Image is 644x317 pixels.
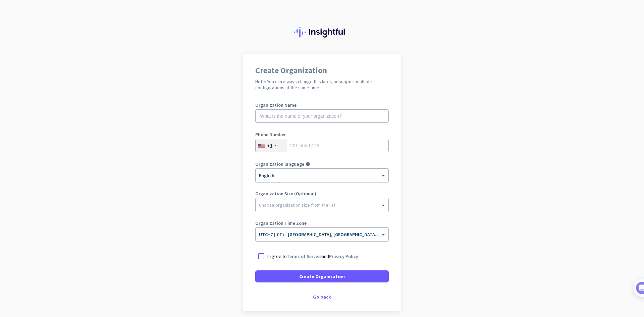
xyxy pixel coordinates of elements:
[255,221,389,225] label: Organization Time Zone
[255,132,389,137] label: Phone Number
[255,109,389,123] input: What is the name of your organization?
[255,139,389,152] input: 201-555-0123
[255,295,389,299] div: Go back
[255,191,389,196] label: Organization Size (Optional)
[267,142,273,149] div: +1
[255,103,389,107] label: Organization Name
[255,78,389,91] h2: Note: You can always change this later, or support multiple configurations at the same time
[267,253,358,260] p: I agree to and
[294,27,350,38] img: Insightful
[255,270,389,282] button: Create Organization
[306,162,310,166] i: help
[287,253,322,259] a: Terms of Service
[329,253,358,259] a: Privacy Policy
[299,273,345,280] span: Create Organization
[255,162,304,166] label: Organization language
[255,66,389,74] h1: Create Organization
